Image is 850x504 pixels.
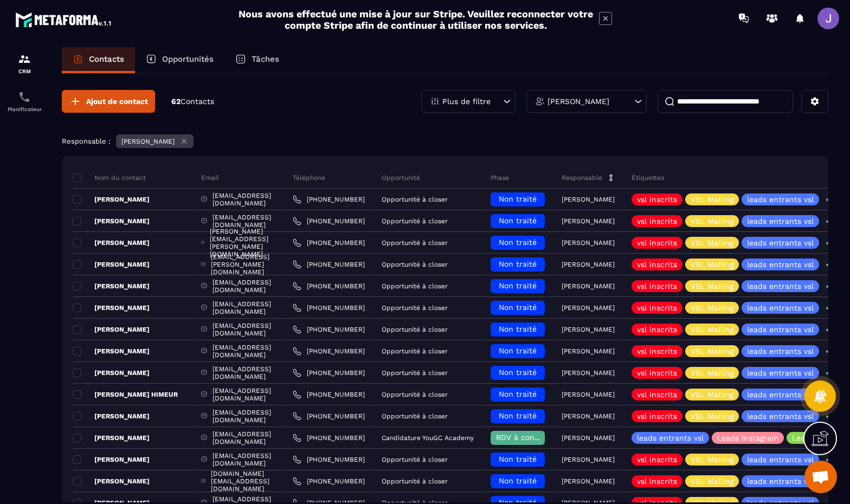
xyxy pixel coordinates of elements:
[499,368,537,377] span: Non traité
[637,391,677,398] p: vsl inscrits
[822,237,836,249] p: +3
[62,137,111,145] p: Responsable :
[293,238,365,247] a: [PHONE_NUMBER]
[491,173,509,182] p: Phase
[293,390,365,399] a: [PHONE_NUMBER]
[293,325,365,334] a: [PHONE_NUMBER]
[442,98,491,105] p: Plus de filtre
[382,282,448,290] p: Opportunité à closer
[171,96,214,107] p: 62
[562,326,615,333] p: [PERSON_NAME]
[632,173,664,182] p: Étiquettes
[562,304,615,312] p: [PERSON_NAME]
[293,195,365,204] a: [PHONE_NUMBER]
[822,216,836,227] p: +3
[691,261,733,268] p: VSL Mailing
[747,196,814,203] p: leads entrants vsl
[637,261,677,268] p: vsl inscrits
[293,412,365,421] a: [PHONE_NUMBER]
[73,217,150,225] p: [PERSON_NAME]
[73,369,150,377] p: [PERSON_NAME]
[637,239,677,247] p: vsl inscrits
[382,173,420,182] p: Opportunité
[747,239,814,247] p: leads entrants vsl
[637,282,677,290] p: vsl inscrits
[382,239,448,247] p: Opportunité à closer
[3,82,46,120] a: schedulerschedulerPlanificateur
[562,217,615,225] p: [PERSON_NAME]
[135,47,224,73] a: Opportunités
[562,477,615,485] p: [PERSON_NAME]
[747,217,814,225] p: leads entrants vsl
[637,434,704,442] p: leads entrants vsl
[747,477,814,485] p: leads entrants vsl
[562,347,615,355] p: [PERSON_NAME]
[562,196,615,203] p: [PERSON_NAME]
[499,281,537,290] span: Non traité
[822,324,836,335] p: +3
[691,369,733,377] p: VSL Mailing
[238,8,594,31] h2: Nous avons effectué une mise à jour sur Stripe. Veuillez reconnecter votre compte Stripe afin de ...
[382,347,448,355] p: Opportunité à closer
[562,173,602,182] p: Responsable
[382,304,448,312] p: Opportunité à closer
[382,326,448,333] p: Opportunité à closer
[691,456,733,463] p: VSL Mailing
[562,434,615,442] p: [PERSON_NAME]
[637,369,677,377] p: vsl inscrits
[499,346,537,355] span: Non traité
[747,412,814,420] p: leads entrants vsl
[293,260,365,269] a: [PHONE_NUMBER]
[717,434,778,442] p: Leads Instagram
[382,412,448,420] p: Opportunité à closer
[496,433,566,442] span: RDV à confimer ❓
[382,456,448,463] p: Opportunité à closer
[637,412,677,420] p: vsl inscrits
[747,347,814,355] p: leads entrants vsl
[691,304,733,312] p: VSL Mailing
[637,304,677,312] p: vsl inscrits
[822,454,836,466] p: +3
[637,217,677,225] p: vsl inscrits
[162,54,214,64] p: Opportunités
[3,68,46,74] p: CRM
[691,196,733,203] p: VSL Mailing
[747,391,814,398] p: leads entrants vsl
[822,259,836,270] p: +3
[73,195,150,204] p: [PERSON_NAME]
[691,391,733,398] p: VSL Mailing
[822,281,836,292] p: +3
[499,216,537,225] span: Non traité
[293,303,365,312] a: [PHONE_NUMBER]
[637,326,677,333] p: vsl inscrits
[382,434,474,442] p: Candidature YouGC Academy
[89,54,124,64] p: Contacts
[691,412,733,420] p: VSL Mailing
[382,217,448,225] p: Opportunité à closer
[382,261,448,268] p: Opportunité à closer
[747,456,814,463] p: leads entrants vsl
[224,47,290,73] a: Tâches
[804,461,837,493] a: Ouvrir le chat
[792,434,831,442] p: Leads ADS
[86,96,148,107] span: Ajout de contact
[637,456,677,463] p: vsl inscrits
[499,195,537,203] span: Non traité
[691,239,733,247] p: VSL Mailing
[747,326,814,333] p: leads entrants vsl
[562,261,615,268] p: [PERSON_NAME]
[181,97,214,106] span: Contacts
[73,347,150,356] p: [PERSON_NAME]
[499,411,537,420] span: Non traité
[293,434,365,442] a: [PHONE_NUMBER]
[73,282,150,290] p: [PERSON_NAME]
[691,477,733,485] p: VSL Mailing
[73,412,150,421] p: [PERSON_NAME]
[562,391,615,398] p: [PERSON_NAME]
[691,347,733,355] p: VSL Mailing
[121,138,175,145] p: [PERSON_NAME]
[293,217,365,225] a: [PHONE_NUMBER]
[3,44,46,82] a: formationformationCRM
[637,347,677,355] p: vsl inscrits
[691,217,733,225] p: VSL Mailing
